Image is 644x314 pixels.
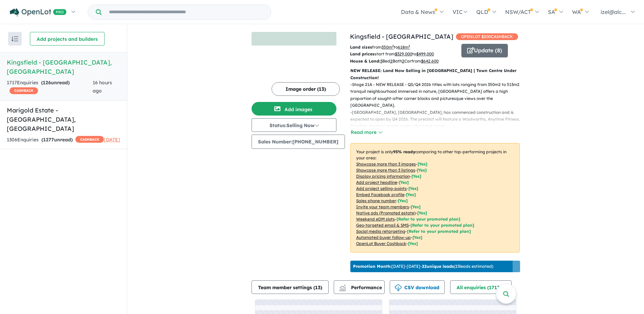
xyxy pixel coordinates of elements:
[410,223,474,228] span: [Refer to your promoted plan]
[395,284,402,291] img: download icon
[395,51,412,56] u: $ 329,000
[407,229,471,234] span: [Refer to your promoted plan]
[350,81,525,109] p: - Stage 21A - NEW RELEASE - Q3/Q4 2026 titles with lots ranging from 350m2 to 513m2. A tranquil n...
[339,287,346,291] img: bar-chart.svg
[353,264,391,269] b: Promotion Month:
[390,280,445,294] button: CSV download
[334,280,385,294] button: Performance
[10,87,38,94] span: CASHBACK
[421,58,439,64] u: $ 642,600
[411,204,421,209] span: [ Yes ]
[340,284,382,291] span: Performance
[456,33,518,40] span: OPENLOT $ 200 CASHBACK
[350,143,520,252] p: Your project is only comparing to other top-performing projects in your area: - - - - - - - - - -...
[397,216,460,222] span: [Refer to your promoted plan]
[252,280,329,294] button: Team member settings (13)
[7,136,104,144] div: 1306 Enquir ies
[450,280,512,294] button: All enquiries (1717)
[393,149,415,154] b: 95 % ready
[601,8,626,15] span: izel@alc...
[390,58,392,64] u: 2
[7,58,120,76] h5: Kingsfield - [GEOGRAPHIC_DATA] , [GEOGRAPHIC_DATA]
[252,135,345,149] button: Sales Number:[PHONE_NUMBER]
[422,264,454,269] b: 22 unique leads
[356,186,407,191] u: Add project selling-points
[43,80,51,86] span: 126
[356,168,415,173] u: Showcase more than 3 listings
[392,44,394,48] sup: 2
[43,137,54,143] span: 1277
[408,44,410,48] sup: 2
[380,58,382,64] u: 3
[356,241,406,246] u: OpenLot Buyer Cashback
[315,284,320,291] span: 13
[356,223,409,228] u: Geo-targeted email & SMS
[416,51,434,56] u: $ 499,000
[252,118,336,132] button: Status:Selling Now
[356,204,409,209] u: Invite your team members
[350,109,525,130] p: - [GEOGRAPHIC_DATA], [GEOGRAPHIC_DATA], has commenced construction and is expected to open by Q4 ...
[408,186,418,191] span: [ Yes ]
[75,136,104,143] span: CASHBACK
[406,192,416,197] span: [ Yes ]
[382,45,394,50] u: 350 m
[356,198,396,203] u: Sales phone number
[10,8,67,17] img: Openlot PRO Logo White
[411,174,421,179] span: [ Yes ]
[412,51,434,56] span: to
[398,198,408,203] span: [ Yes ]
[350,51,374,56] b: Land prices
[356,216,395,222] u: Weekend eDM slots
[350,51,456,57] p: start from
[350,58,380,64] b: House & Land:
[356,161,416,167] u: Showcase more than 3 images
[394,45,410,50] span: to
[93,80,112,94] span: 16 hours ago
[7,79,93,95] div: 1717 Enquir ies
[356,180,397,185] u: Add project headline
[417,210,427,215] span: [Yes]
[350,67,520,81] p: NEW RELEASE: Land Now Selling in [GEOGRAPHIC_DATA] | Town Centre Under Construction!
[350,58,456,65] p: Bed Bath Car from
[399,180,409,185] span: [ Yes ]
[412,235,422,240] span: [Yes]
[350,45,372,50] b: Land sizes
[356,174,410,179] u: Display pricing information
[417,168,427,173] span: [ Yes ]
[103,5,270,19] input: Try estate name, suburb, builder or developer
[350,44,456,51] p: from
[41,80,70,86] strong: ( unread)
[252,102,336,116] button: Add images
[12,36,18,41] img: sort.svg
[339,284,346,288] img: line-chart.svg
[461,44,508,57] button: Update (8)
[41,137,73,143] strong: ( unread)
[356,210,416,215] u: Native ads (Promoted estate)
[402,58,404,64] u: 2
[408,241,418,246] span: [Yes]
[350,33,453,40] a: Kingsfield - [GEOGRAPHIC_DATA]
[104,137,120,143] span: [DATE]
[272,82,340,96] button: Image order (13)
[398,45,410,50] u: 618 m
[356,192,404,197] u: Embed Facebook profile
[7,106,120,133] h5: Marigold Estate - [GEOGRAPHIC_DATA] , [GEOGRAPHIC_DATA]
[356,235,411,240] u: Automated buyer follow-up
[350,128,382,136] button: Read more
[356,229,405,234] u: Social media retargeting
[418,161,427,167] span: [ Yes ]
[30,32,105,46] button: Add projects and builders
[353,263,493,269] p: [DATE] - [DATE] - ( 23 leads estimated)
